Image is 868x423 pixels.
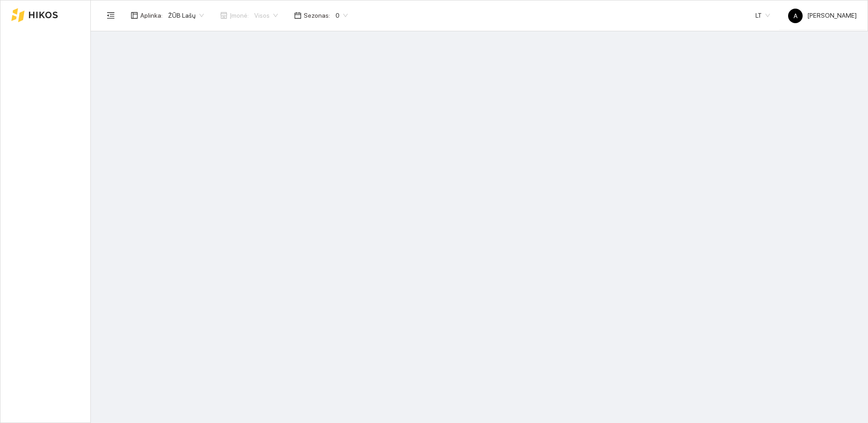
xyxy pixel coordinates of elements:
[107,11,115,20] span: menu-fold
[794,9,798,23] span: A
[788,12,857,19] span: [PERSON_NAME]
[335,9,348,22] span: 0
[294,12,301,19] span: calendar
[304,10,330,20] span: Sezonas :
[755,9,770,22] span: LT
[140,10,163,20] span: Aplinka :
[168,9,204,22] span: ŽŪB Lašų
[102,6,120,25] button: menu-fold
[220,12,227,19] span: shop
[131,12,138,19] span: layout
[254,9,278,22] span: Visos
[230,10,249,20] span: Įmonė :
